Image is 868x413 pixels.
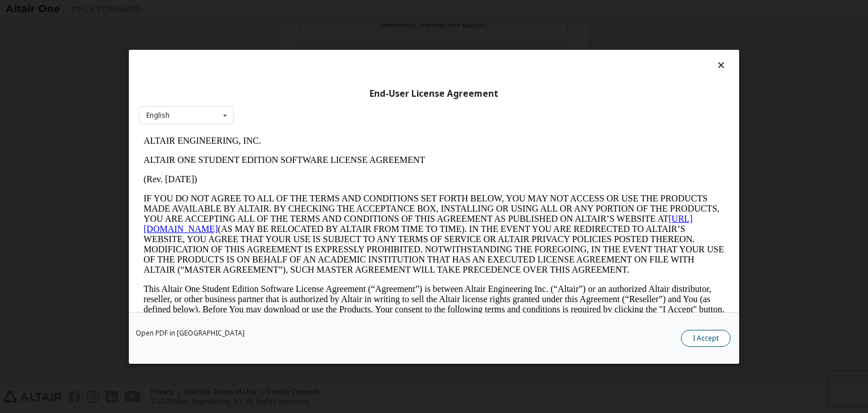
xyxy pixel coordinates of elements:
p: ALTAIR ONE STUDENT EDITION SOFTWARE LICENSE AGREEMENT [5,24,585,34]
a: Open PDF in [GEOGRAPHIC_DATA] [136,330,245,337]
p: This Altair One Student Edition Software License Agreement (“Agreement”) is between Altair Engine... [5,153,585,193]
div: English [146,112,170,119]
p: IF YOU DO NOT AGREE TO ALL OF THE TERMS AND CONDITIONS SET FORTH BELOW, YOU MAY NOT ACCESS OR USE... [5,62,585,144]
div: End-User License Agreement [139,88,729,99]
a: [URL][DOMAIN_NAME] [5,83,554,102]
p: (Rev. [DATE]) [5,43,585,53]
button: I Accept [681,330,731,347]
p: ALTAIR ENGINEERING, INC. [5,5,585,15]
